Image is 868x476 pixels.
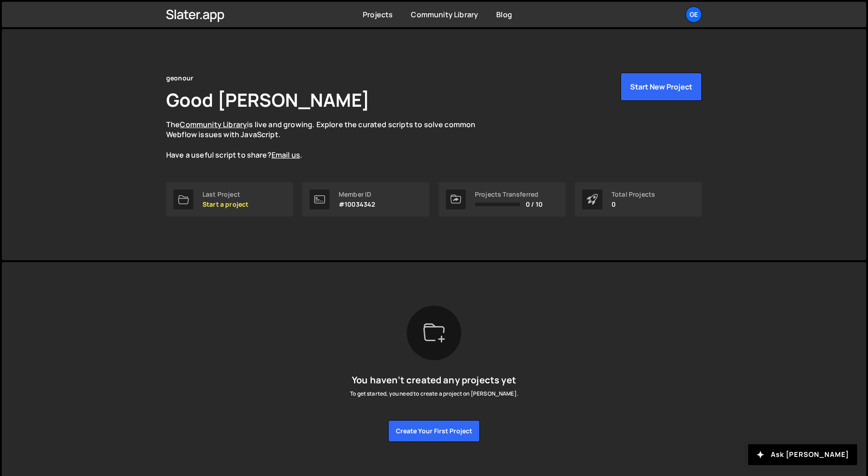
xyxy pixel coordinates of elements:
button: Create your first project [388,420,480,442]
a: Blog [496,10,512,20]
p: The is live and growing. Explore the curated scripts to solve common Webflow issues with JavaScri... [166,119,493,160]
p: To get started, you need to create a project on [PERSON_NAME]. [350,389,518,398]
span: 0 / 10 [526,201,542,208]
div: Last Project [202,191,248,198]
button: Ask [PERSON_NAME] [748,444,857,465]
p: #10034342 [339,201,375,208]
h5: You haven’t created any projects yet [350,375,518,386]
p: 0 [612,201,655,208]
a: Email us [271,150,300,160]
div: geonour [166,73,193,84]
h1: Good [PERSON_NAME] [166,87,370,112]
div: Total Projects [612,191,655,198]
a: Projects [363,10,393,20]
a: Community Library [180,119,247,129]
div: Member ID [339,191,375,198]
a: ge [686,6,702,23]
p: Start a project [202,201,248,208]
button: Start New Project [621,73,702,101]
a: Community Library [411,10,478,20]
div: Projects Transferred [475,191,542,198]
a: Last Project Start a project [166,182,293,217]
